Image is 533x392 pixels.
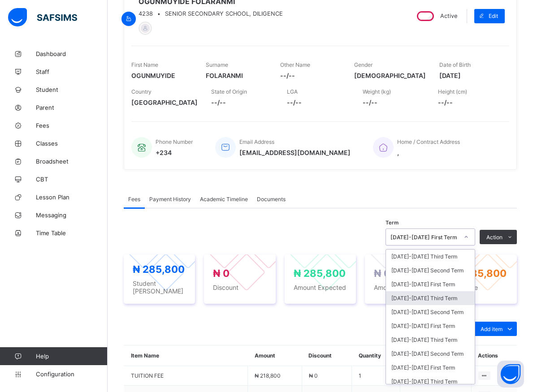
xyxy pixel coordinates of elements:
[471,345,517,366] th: Actions
[257,196,286,202] span: Documents
[374,284,427,291] span: Amount Paid
[248,345,302,366] th: Amount
[386,333,475,347] div: [DATE]-[DATE] Third Term
[280,72,341,79] span: --/--
[386,319,475,333] div: [DATE]-[DATE] First Term
[352,366,400,386] td: 1
[486,234,503,241] span: Action
[131,72,192,79] span: OGUNMUYIDE
[8,8,77,27] img: safsims
[239,138,274,145] span: Email Address
[156,138,193,145] span: Phone Number
[386,305,475,319] div: [DATE]-[DATE] Second Term
[255,372,281,379] span: ₦ 218,800
[206,61,228,68] span: Surname
[352,345,400,366] th: Quantity
[294,284,347,291] span: Amount Expected
[363,99,425,106] span: --/--
[139,10,153,17] span: 4238
[439,61,471,68] span: Date of Birth
[354,72,426,79] span: [DEMOGRAPHIC_DATA]
[239,149,351,156] span: [EMAIL_ADDRESS][DOMAIN_NAME]
[149,196,191,202] span: Payment History
[36,370,107,378] span: Configuration
[36,353,107,360] span: Help
[36,50,108,57] span: Dashboard
[36,104,108,111] span: Parent
[386,361,475,375] div: [DATE]-[DATE] First Term
[287,88,298,95] span: LGA
[133,280,186,295] span: Student [PERSON_NAME]
[386,220,399,226] span: Term
[390,234,459,241] div: [DATE]-[DATE] First Term
[156,149,193,156] span: +234
[386,277,475,291] div: [DATE]-[DATE] First Term
[36,211,108,219] span: Messaging
[213,267,230,279] span: ₦ 0
[36,122,108,129] span: Fees
[363,88,391,95] span: Weight (kg)
[386,263,475,277] div: [DATE]-[DATE] Second Term
[386,250,475,263] div: [DATE]-[DATE] Third Term
[302,345,351,366] th: Discount
[211,99,273,106] span: --/--
[374,267,390,279] span: ₦ 0
[36,194,108,201] span: Lesson Plan
[397,149,460,156] span: ,
[128,196,140,202] span: Fees
[309,372,318,379] span: ₦ 0
[439,72,500,79] span: [DATE]
[131,61,158,68] span: First Name
[440,13,457,19] span: Active
[200,196,248,202] span: Academic Timeline
[139,10,283,17] div: •
[131,99,198,106] span: [GEOGRAPHIC_DATA]
[36,68,108,75] span: Staff
[294,267,346,279] span: ₦ 285,800
[497,361,524,388] button: Open asap
[206,72,267,79] span: FOLARANMI
[165,10,283,17] span: SENIOR SECONDARY SCHOOL, DILIGENCE
[213,284,266,291] span: Discount
[124,345,248,366] th: Item Name
[280,61,310,68] span: Other Name
[438,99,500,106] span: --/--
[386,347,475,361] div: [DATE]-[DATE] Second Term
[438,88,467,95] span: Height (cm)
[354,61,373,68] span: Gender
[131,88,152,95] span: Country
[489,13,498,19] span: Edit
[287,99,349,106] span: --/--
[36,158,108,165] span: Broadsheet
[211,88,247,95] span: State of Origin
[455,284,508,291] span: Balance
[36,140,108,147] span: Classes
[131,372,241,379] span: TUITION FEE
[36,229,108,237] span: Time Table
[36,176,108,183] span: CBT
[397,138,460,145] span: Home / Contract Address
[133,263,185,275] span: ₦ 285,800
[481,326,503,332] span: Add item
[386,291,475,305] div: [DATE]-[DATE] Third Term
[386,375,475,388] div: [DATE]-[DATE] Third Term
[36,86,108,93] span: Student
